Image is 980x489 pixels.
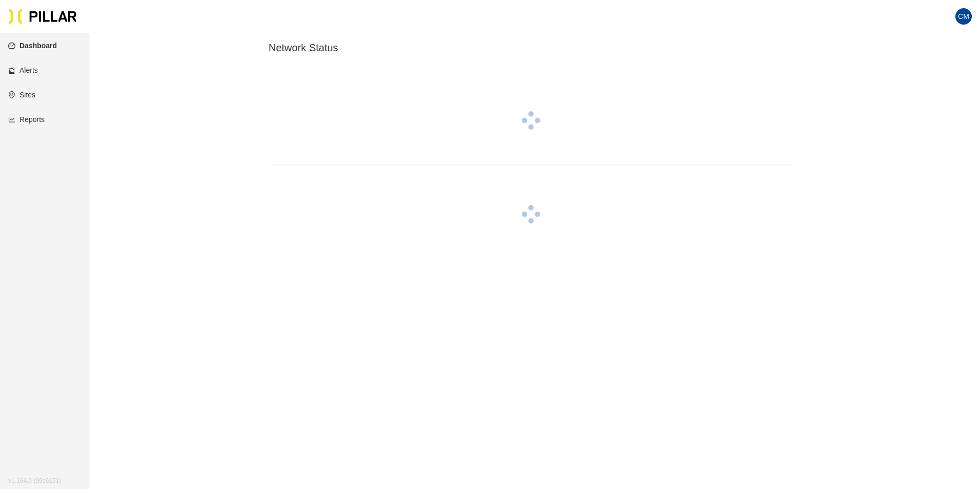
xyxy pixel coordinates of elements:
[958,8,969,25] span: CM
[8,115,45,124] a: line-chartReports
[8,42,57,50] a: dashboardDashboard
[8,8,77,25] img: Pillar Technologies
[269,42,793,54] h3: Network Status
[8,66,38,74] a: alertAlerts
[8,91,35,99] a: environmentSites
